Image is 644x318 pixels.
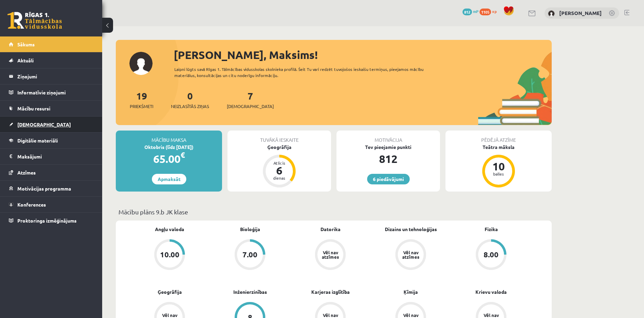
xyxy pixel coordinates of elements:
span: Aktuāli [17,57,34,63]
a: Fizika [485,226,498,233]
div: Atlicis [269,161,289,165]
div: Tev pieejamie punkti [336,143,440,151]
a: Dizains un tehnoloģijas [385,226,437,233]
span: xp [492,9,497,14]
span: 812 [462,9,472,15]
a: Inženierzinības [233,288,267,296]
span: Sākums [17,41,35,47]
a: Ķīmija [404,288,418,296]
a: Informatīvie ziņojumi [9,85,94,100]
p: Mācību plāns 9.b JK klase [119,207,549,216]
div: Ģeogrāfija [227,143,331,151]
div: Mācību maksa [116,131,222,143]
a: 7[DEMOGRAPHIC_DATA] [227,90,274,110]
a: Atzīmes [9,165,94,180]
div: Motivācija [336,131,440,143]
span: Motivācijas programma [17,185,71,192]
a: [PERSON_NAME] [559,10,602,16]
legend: Ziņojumi [17,69,94,84]
div: 65.00 [116,151,222,167]
div: 8.00 [484,251,499,258]
a: Sākums [9,36,94,52]
a: 6 piedāvājumi [367,174,410,184]
img: Maksims Nevedomijs [548,10,555,17]
a: Karjeras izglītība [311,288,350,296]
span: € [180,150,185,160]
div: balles [488,172,509,176]
div: Vēl nav atzīmes [321,250,340,259]
a: Apmaksāt [152,174,186,184]
div: Oktobris (līdz [DATE]) [116,143,222,151]
a: 19Priekšmeti [130,90,153,110]
a: 1105 xp [480,9,500,14]
span: Digitālie materiāli [17,137,58,143]
a: [DEMOGRAPHIC_DATA] [9,117,94,132]
div: 7.00 [242,251,257,258]
span: Atzīmes [17,169,36,176]
div: Laipni lūgts savā Rīgas 1. Tālmācības vidusskolas skolnieka profilā. Šeit Tu vari redzēt tuvojošo... [174,66,436,78]
div: 6 [269,165,289,176]
span: Proktoringa izmēģinājums [17,217,77,224]
a: Motivācijas programma [9,181,94,196]
a: Datorika [320,226,341,233]
a: Maksājumi [9,149,94,164]
a: Rīgas 1. Tālmācības vidusskola [7,12,62,29]
a: Konferences [9,197,94,212]
a: Teātra māksla 10 balles [445,143,552,188]
div: 812 [336,151,440,167]
span: Konferences [17,201,46,208]
a: Ģeogrāfija [158,288,182,296]
span: Neizlasītās ziņas [171,103,209,110]
legend: Maksājumi [17,149,94,164]
span: Mācību resursi [17,105,50,111]
a: Angļu valoda [155,226,184,233]
span: 1105 [480,9,491,15]
div: 10.00 [160,251,179,258]
a: Mācību resursi [9,101,94,116]
a: Ģeogrāfija Atlicis 6 dienas [227,143,331,188]
div: Vēl nav atzīmes [401,250,420,259]
span: [DEMOGRAPHIC_DATA] [227,103,274,110]
legend: Informatīvie ziņojumi [17,85,94,100]
a: Vēl nav atzīmes [371,239,451,271]
div: 10 [488,161,509,172]
span: [DEMOGRAPHIC_DATA] [17,121,71,127]
a: 8.00 [451,239,531,271]
div: Tuvākā ieskaite [227,131,331,143]
a: Aktuāli [9,52,94,68]
a: Bioloģija [240,226,260,233]
div: [PERSON_NAME], Maksims! [174,47,552,63]
a: Ziņojumi [9,69,94,84]
span: mP [473,9,478,14]
a: Krievu valoda [475,288,507,296]
a: Vēl nav atzīmes [290,239,371,271]
div: Teātra māksla [445,143,552,151]
a: 7.00 [210,239,290,271]
span: Priekšmeti [130,103,153,110]
a: Digitālie materiāli [9,133,94,148]
a: 812 mP [462,9,478,14]
a: 10.00 [129,239,210,271]
div: Pēdējā atzīme [445,131,552,143]
div: dienas [269,176,289,180]
a: Proktoringa izmēģinājums [9,213,94,228]
a: 0Neizlasītās ziņas [171,90,209,110]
